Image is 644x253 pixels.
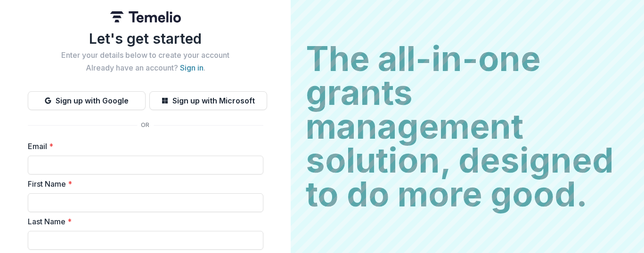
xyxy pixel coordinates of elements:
[110,11,181,23] img: Temelio
[180,63,204,72] a: Sign in
[28,178,258,190] label: First Name
[28,91,146,110] button: Sign up with Google
[149,91,267,110] button: Sign up with Microsoft
[28,63,263,72] h2: Already have an account? .
[28,141,258,152] label: Email
[28,51,263,60] h2: Enter your details below to create your account
[28,216,258,227] label: Last Name
[28,30,263,47] h1: Let's get started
